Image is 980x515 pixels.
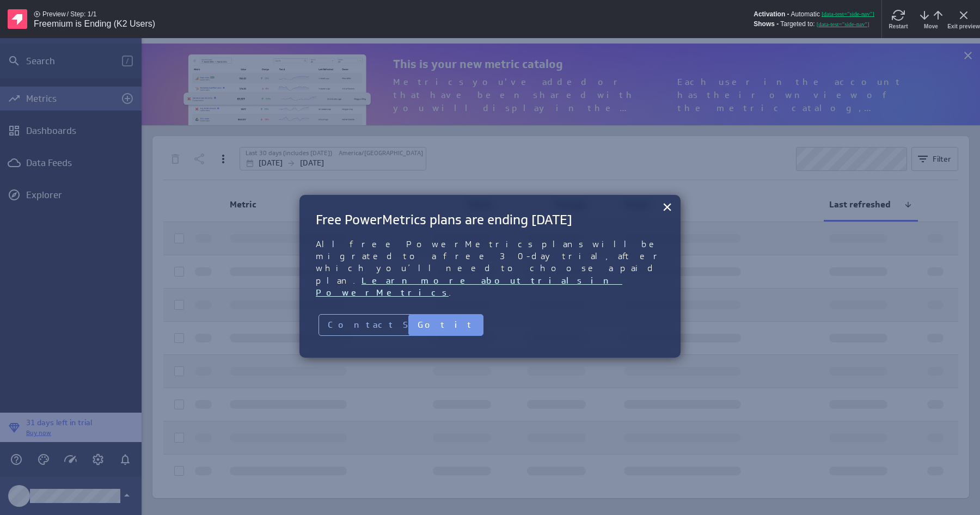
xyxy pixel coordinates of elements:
span: Restart [889,23,908,30]
span: Exit preview [947,23,980,30]
div: [data-test="side-nav"] [822,10,874,17]
svg: play [34,11,40,17]
svg: arrow-up [932,9,945,22]
button: Close [662,198,672,216]
span: Move [924,23,938,30]
div: [data-test="side-nav"] [817,21,869,28]
h2: Free PowerMetrics plans are ending [DATE] [316,211,664,228]
svg: refresh-clockwise [892,9,905,22]
strong: Activation - [754,11,789,17]
span: All free PowerMetrics plans will be migrated to a free 30-day trial, after which you’ll need to c... [316,239,671,286]
svg: x [957,9,970,22]
strong: Shows - [754,21,779,27]
span: . [449,287,457,298]
span: Targeted to: [780,21,814,27]
span: / Step: 1/1 [67,9,97,19]
a: Learn more about trials in PowerMetrics [316,275,622,298]
span: Freemium is Ending (K2 Users) [34,19,155,28]
button: Contact Support [318,314,480,336]
span: Preview [42,9,66,19]
span: Automatic [791,11,820,17]
button: Got it [408,314,483,336]
svg: arrow-down [918,9,931,22]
